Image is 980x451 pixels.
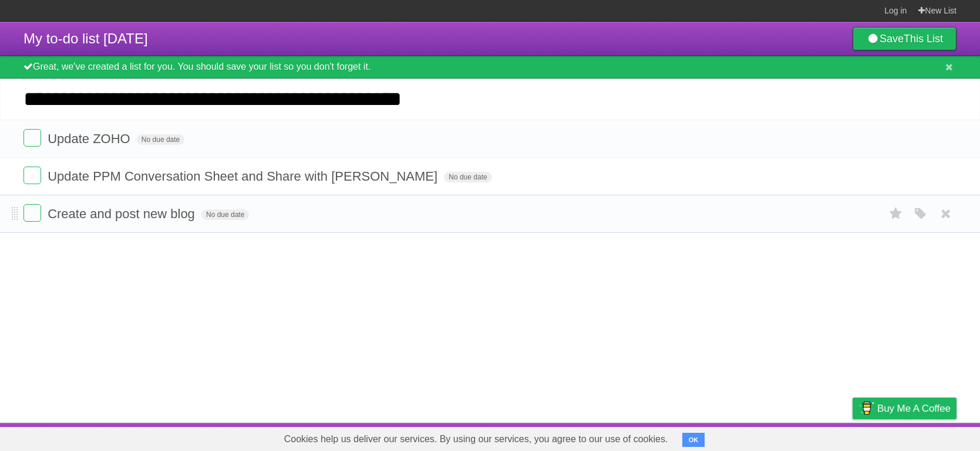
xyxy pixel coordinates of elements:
[797,426,823,448] a: Terms
[853,27,957,50] a: SaveThis List
[696,426,721,448] a: About
[904,33,943,45] b: This List
[735,426,783,448] a: Developers
[48,206,198,221] span: Create and post new blog
[23,129,41,147] label: Done
[272,428,680,451] span: Cookies help us deliver our services. By using our services, you agree to our use of cookies.
[883,426,957,448] a: Suggest a feature
[23,167,41,184] label: Done
[201,209,249,220] span: No due date
[48,131,133,146] span: Update ZOHO
[885,204,907,223] label: Star task
[853,398,957,419] a: Buy me a coffee
[858,398,874,418] img: Buy me a coffee
[444,172,491,182] span: No due date
[877,398,951,419] span: Buy me a coffee
[682,433,705,447] button: OK
[137,134,184,145] span: No due date
[48,169,440,184] span: Update PPM Conversation Sheet and Share with [PERSON_NAME]
[837,426,868,448] a: Privacy
[23,204,41,222] label: Done
[23,30,148,46] span: My to-do list [DATE]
